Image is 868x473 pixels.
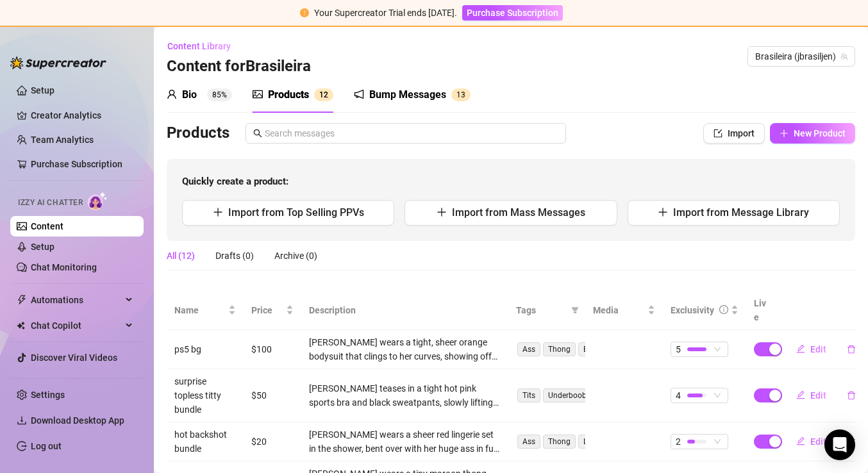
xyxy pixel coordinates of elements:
[167,249,195,263] div: All (12)
[10,56,106,69] img: logo-BBDzfeDw.svg
[31,441,62,451] a: Log out
[31,105,133,126] a: Creator Analytics
[244,291,301,330] th: Price
[728,128,755,138] span: Import
[837,385,866,406] button: delete
[182,176,288,187] strong: Quickly create a product:
[543,342,576,356] span: Thong
[780,129,789,138] span: plus
[31,353,117,363] a: Discover Viral Videos
[578,435,615,449] span: Lingerie
[671,303,714,317] div: Exclusivity
[17,321,25,330] img: Chat Copilot
[786,385,837,406] button: Edit
[244,369,301,422] td: $50
[167,56,311,77] h3: Content for Brasileira
[31,221,63,231] a: Content
[31,315,122,336] span: Chat Copilot
[543,388,592,402] span: Underboob
[17,415,27,426] span: download
[228,206,364,219] span: Import from Top Selling PPVs
[17,295,27,305] span: thunderbolt
[746,291,778,330] th: Live
[167,330,244,369] td: ps5 bg
[462,8,563,18] a: Purchase Subscription
[786,339,837,360] button: Edit
[516,303,566,317] span: Tags
[837,339,866,360] button: delete
[786,431,837,452] button: Edit
[301,291,508,330] th: Description
[207,88,232,101] sup: 85%
[167,41,231,51] span: Content Library
[456,90,461,99] span: 1
[167,422,244,461] td: hot backshot bundle
[265,126,558,140] input: Search messages
[847,391,856,400] span: delete
[796,344,805,353] span: edit
[703,123,765,144] button: Import
[593,303,644,317] span: Media
[182,87,197,103] div: Bio
[571,306,579,314] span: filter
[810,390,826,401] span: Edit
[309,427,500,456] div: [PERSON_NAME] wears a sheer red lingerie set in the shower, bent over with her huge ass in full v...
[251,303,283,317] span: Price
[167,291,244,330] th: Name
[437,207,447,217] span: plus
[31,262,97,272] a: Chat Monitoring
[88,192,108,210] img: AI Chatter
[451,88,471,101] sup: 13
[714,129,722,138] span: import
[794,128,846,138] span: New Product
[461,90,465,99] span: 3
[405,200,617,226] button: Import from Mass Messages
[810,344,826,354] span: Edit
[18,197,83,209] span: Izzy AI Chatter
[314,8,457,18] span: Your Supercreator Trial ends [DATE].
[462,5,563,21] button: Purchase Subscription
[31,290,122,310] span: Automations
[309,381,500,410] div: [PERSON_NAME] teases in a tight hot pink sports bra and black sweatpants, slowly lifting her top ...
[300,8,309,17] span: exclamation-circle
[676,388,681,402] span: 4
[213,207,223,217] span: plus
[517,342,540,356] span: Ass
[31,85,54,95] a: Setup
[31,159,122,169] a: Purchase Subscription
[676,435,681,449] span: 2
[755,47,847,66] span: Brasileira (jbrasiljen)
[268,87,309,103] div: Products
[274,249,317,263] div: Archive (0)
[369,87,446,103] div: Bump Messages
[314,88,333,101] sup: 12
[569,301,581,320] span: filter
[167,36,241,56] button: Content Library
[840,53,848,60] span: team
[824,429,855,460] div: Open Intercom Messenger
[452,206,585,219] span: Import from Mass Messages
[215,249,254,263] div: Drafts (0)
[253,129,262,138] span: search
[673,206,809,219] span: Import from Message Library
[719,305,728,314] span: info-circle
[676,342,681,356] span: 5
[543,435,576,449] span: Thong
[578,342,620,356] span: Bedroom
[467,8,558,18] span: Purchase Subscription
[167,369,244,422] td: surprise topless titty bundle
[31,135,94,145] a: Team Analytics
[810,436,826,447] span: Edit
[309,335,500,363] div: [PERSON_NAME] wears a tight, sheer orange bodysuit that clings to her curves, showing off her thi...
[31,390,65,400] a: Settings
[167,89,177,99] span: user
[31,415,124,426] span: Download Desktop App
[182,200,394,226] button: Import from Top Selling PPVs
[354,89,364,99] span: notification
[658,207,668,217] span: plus
[31,242,54,252] a: Setup
[796,390,805,399] span: edit
[517,435,540,449] span: Ass
[585,291,662,330] th: Media
[244,422,301,461] td: $20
